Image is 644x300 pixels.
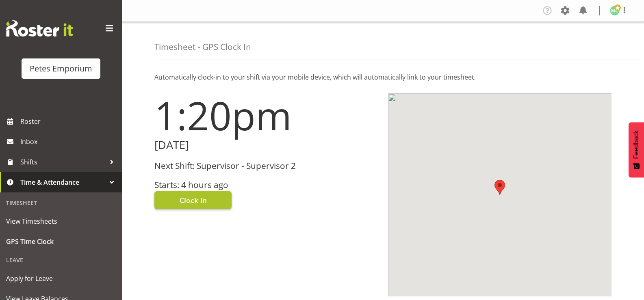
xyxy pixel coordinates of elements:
div: Petes Emporium [30,63,92,75]
div: Timesheet [2,194,120,211]
button: Clock In [154,191,232,209]
span: Feedback [633,130,640,159]
p: Automatically clock-in to your shift via your mobile device, which will automatically link to you... [154,72,611,82]
h4: Timesheet - GPS Clock In [154,42,251,52]
h3: Starts: 4 hours ago [154,180,378,190]
span: Clock In [180,195,207,205]
span: Apply for Leave [6,272,116,285]
img: Rosterit website logo [6,20,73,37]
img: melissa-cowen2635.jpg [610,6,620,15]
span: Inbox [20,136,118,148]
span: Shifts [20,156,106,168]
a: GPS Time Clock [2,231,120,252]
span: Time & Attendance [20,176,106,188]
span: View Timesheets [6,215,116,227]
h2: [DATE] [154,139,378,151]
a: Apply for Leave [2,268,120,289]
a: View Timesheets [2,211,120,231]
button: Feedback - Show survey [629,122,644,177]
span: GPS Time Clock [6,235,116,248]
div: Leave [2,252,120,268]
span: Roster [20,115,118,127]
h3: Next Shift: Supervisor - Supervisor 2 [154,161,378,171]
h1: 1:20pm [154,93,378,137]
